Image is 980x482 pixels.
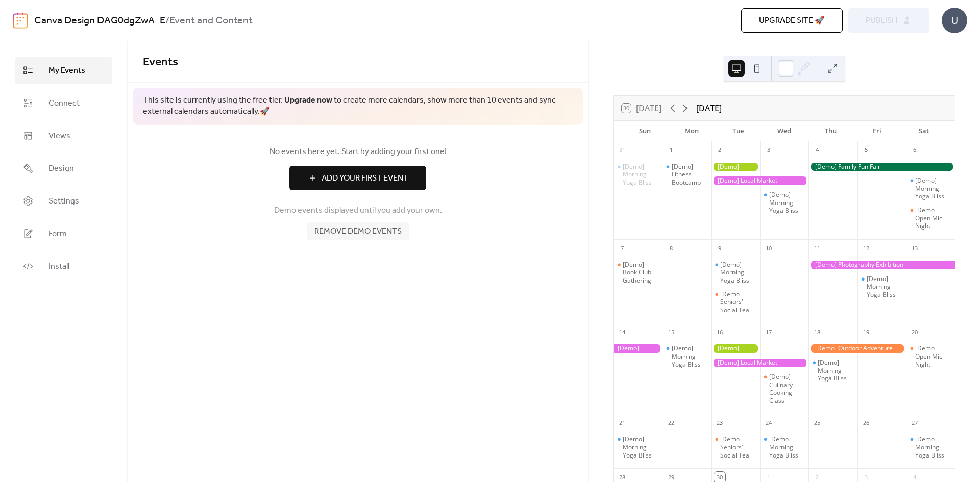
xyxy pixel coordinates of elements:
[15,220,112,247] a: Form
[861,417,872,428] div: 26
[672,163,707,187] div: [Demo] Fitness Bootcamp
[720,290,756,314] div: [Demo] Seniors' Social Tea
[861,145,872,156] div: 5
[909,326,920,338] div: 20
[143,51,178,73] span: Events
[915,176,951,200] div: [Demo] Morning Yoga Bliss
[617,417,628,428] div: 21
[808,344,906,353] div: [Demo] Outdoor Adventure Day
[763,145,774,156] div: 3
[165,11,169,31] b: /
[15,155,112,182] a: Design
[915,206,951,230] div: [Demo] Open Mic Night
[857,275,906,299] div: [Demo] Morning Yoga Bliss
[15,187,112,215] a: Settings
[812,145,823,156] div: 4
[666,326,677,338] div: 15
[906,176,955,200] div: [Demo] Morning Yoga Bliss
[34,11,165,31] a: Canva Design DAG0dgZwA_E
[15,122,112,149] a: Views
[711,359,808,367] div: [Demo] Local Market
[915,435,951,459] div: [Demo] Morning Yoga Bliss
[15,89,112,117] a: Connect
[666,243,677,254] div: 8
[761,121,807,141] div: Wed
[143,146,573,158] span: No events here yet. Start by adding your first one!
[854,121,900,141] div: Fri
[322,172,408,185] span: Add Your First Event
[666,145,677,156] div: 1
[48,228,67,240] span: Form
[48,97,80,110] span: Connect
[13,12,28,29] img: logo
[711,435,760,459] div: [Demo] Seniors' Social Tea
[711,163,760,171] div: [Demo] Gardening Workshop
[617,326,628,338] div: 14
[668,121,715,141] div: Mon
[663,344,712,368] div: [Demo] Morning Yoga Bliss
[760,435,809,459] div: [Demo] Morning Yoga Bliss
[906,435,955,459] div: [Demo] Morning Yoga Bliss
[812,243,823,254] div: 11
[15,57,112,84] a: My Events
[715,121,761,141] div: Tue
[711,290,760,314] div: [Demo] Seniors' Social Tea
[760,373,809,404] div: [Demo] Culinary Cooking Class
[861,243,872,254] div: 12
[808,163,955,171] div: [Demo] Family Fun Fair
[763,243,774,254] div: 10
[307,222,409,240] button: Remove demo events
[909,417,920,428] div: 27
[900,121,947,141] div: Sat
[696,102,722,114] div: [DATE]
[48,65,85,77] span: My Events
[617,243,628,254] div: 7
[759,15,825,27] span: Upgrade site 🚀
[284,92,332,108] a: Upgrade now
[942,8,967,33] div: U
[812,326,823,338] div: 18
[760,191,809,215] div: [Demo] Morning Yoga Bliss
[614,344,663,353] div: [Demo] Photography Exhibition
[714,243,725,254] div: 9
[720,435,756,459] div: [Demo] Seniors' Social Tea
[808,261,955,269] div: [Demo] Photography Exhibition
[614,435,663,459] div: [Demo] Morning Yoga Bliss
[143,95,573,118] span: This site is currently using the free tier. to create more calendars, show more than 10 events an...
[808,359,857,383] div: [Demo] Morning Yoga Bliss
[623,261,658,285] div: [Demo] Book Club Gathering
[763,326,774,338] div: 17
[622,121,668,141] div: Sun
[867,275,902,299] div: [Demo] Morning Yoga Bliss
[906,344,955,368] div: [Demo] Open Mic Night
[289,166,426,190] button: Add Your First Event
[807,121,854,141] div: Thu
[15,252,112,280] a: Install
[48,163,74,175] span: Design
[711,344,760,353] div: [Demo] Gardening Workshop
[812,417,823,428] div: 25
[274,205,442,217] span: Demo events displayed until you add your own.
[714,145,725,156] div: 2
[720,261,756,285] div: [Demo] Morning Yoga Bliss
[672,344,707,368] div: [Demo] Morning Yoga Bliss
[915,344,951,368] div: [Demo] Open Mic Night
[818,359,853,383] div: [Demo] Morning Yoga Bliss
[906,206,955,230] div: [Demo] Open Mic Night
[314,225,402,238] span: Remove demo events
[714,326,725,338] div: 16
[666,417,677,428] div: 22
[48,195,79,208] span: Settings
[623,163,658,187] div: [Demo] Morning Yoga Bliss
[48,130,70,142] span: Views
[909,145,920,156] div: 6
[714,417,725,428] div: 23
[623,435,658,459] div: [Demo] Morning Yoga Bliss
[143,166,573,190] a: Add Your First Event
[614,261,663,285] div: [Demo] Book Club Gathering
[711,176,808,185] div: [Demo] Local Market
[48,261,69,273] span: Install
[711,261,760,285] div: [Demo] Morning Yoga Bliss
[169,11,253,31] b: Event and Content
[909,243,920,254] div: 13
